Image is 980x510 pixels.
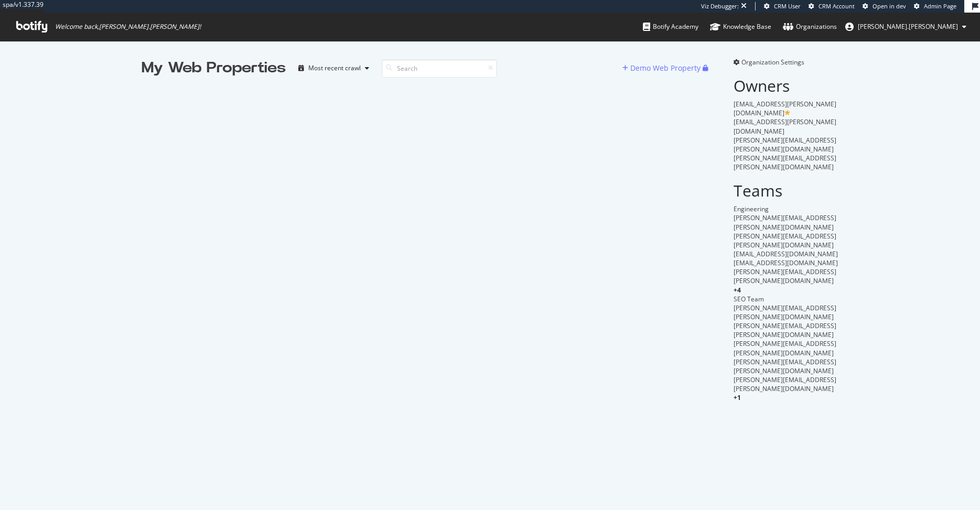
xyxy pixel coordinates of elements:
[734,295,839,303] div: SEO Team
[764,2,801,10] a: CRM User
[622,63,703,72] a: Demo Web Property
[308,65,361,71] div: Most recent crawl
[734,375,836,393] span: [PERSON_NAME][EMAIL_ADDRESS][PERSON_NAME][DOMAIN_NAME]
[142,58,286,79] div: My Web Properties
[819,2,855,10] span: CRM Account
[837,18,975,35] button: [PERSON_NAME].[PERSON_NAME]
[809,2,855,10] a: CRM Account
[734,213,836,231] span: [PERSON_NAME][EMAIL_ADDRESS][PERSON_NAME][DOMAIN_NAME]
[734,393,741,402] span: + 1
[294,60,373,77] button: Most recent crawl
[914,2,956,10] a: Admin Page
[734,100,836,117] span: [EMAIL_ADDRESS][PERSON_NAME][DOMAIN_NAME]
[734,258,838,267] span: [EMAIL_ADDRESS][DOMAIN_NAME]
[622,60,703,77] button: Demo Web Property
[924,2,956,10] span: Admin Page
[382,59,497,78] input: Search
[734,249,838,258] span: [EMAIL_ADDRESS][DOMAIN_NAME]
[734,303,836,321] span: [PERSON_NAME][EMAIL_ADDRESS][PERSON_NAME][DOMAIN_NAME]
[783,21,837,32] div: Organizations
[630,63,701,73] div: Demo Web Property
[734,154,836,171] span: [PERSON_NAME][EMAIL_ADDRESS][PERSON_NAME][DOMAIN_NAME]
[734,267,836,285] span: [PERSON_NAME][EMAIL_ADDRESS][PERSON_NAME][DOMAIN_NAME]
[734,182,839,199] h2: Teams
[783,13,837,41] a: Organizations
[734,286,741,295] span: + 4
[55,23,201,31] span: Welcome back, [PERSON_NAME].[PERSON_NAME] !
[734,232,836,249] span: [PERSON_NAME][EMAIL_ADDRESS][PERSON_NAME][DOMAIN_NAME]
[701,2,739,10] div: Viz Debugger:
[643,13,698,41] a: Botify Academy
[734,136,836,154] span: [PERSON_NAME][EMAIL_ADDRESS][PERSON_NAME][DOMAIN_NAME]
[734,339,836,357] span: [PERSON_NAME][EMAIL_ADDRESS][PERSON_NAME][DOMAIN_NAME]
[710,21,771,32] div: Knowledge Base
[734,77,839,94] h2: Owners
[734,321,836,339] span: [PERSON_NAME][EMAIL_ADDRESS][PERSON_NAME][DOMAIN_NAME]
[858,22,958,31] span: ryan.flanagan
[643,21,698,32] div: Botify Academy
[734,357,836,375] span: [PERSON_NAME][EMAIL_ADDRESS][PERSON_NAME][DOMAIN_NAME]
[774,2,801,10] span: CRM User
[741,58,804,67] span: Organization Settings
[710,13,771,41] a: Knowledge Base
[734,117,836,135] span: [EMAIL_ADDRESS][PERSON_NAME][DOMAIN_NAME]
[873,2,906,10] span: Open in dev
[863,2,906,10] a: Open in dev
[734,204,839,213] div: Engineering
